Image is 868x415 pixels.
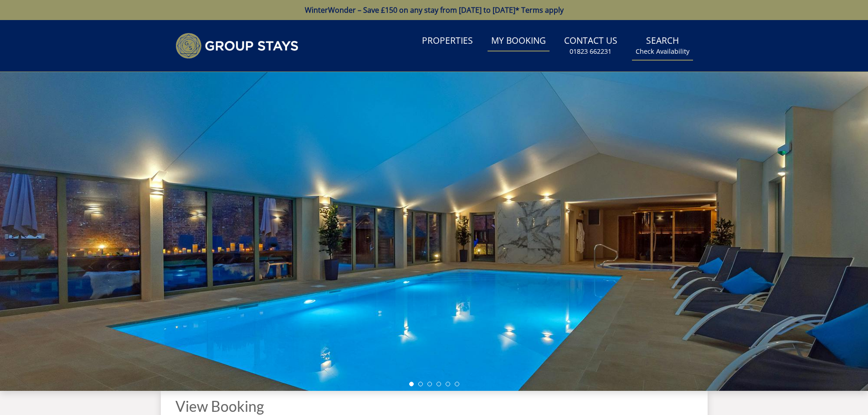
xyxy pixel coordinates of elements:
img: Group Stays [175,33,298,59]
h1: View Booking [175,398,693,414]
small: 01823 662231 [570,47,611,56]
a: Properties [418,31,477,51]
a: SearchCheck Availability [632,31,693,61]
small: Check Availability [636,47,689,56]
a: Contact Us01823 662231 [560,31,621,61]
a: My Booking [488,31,550,51]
